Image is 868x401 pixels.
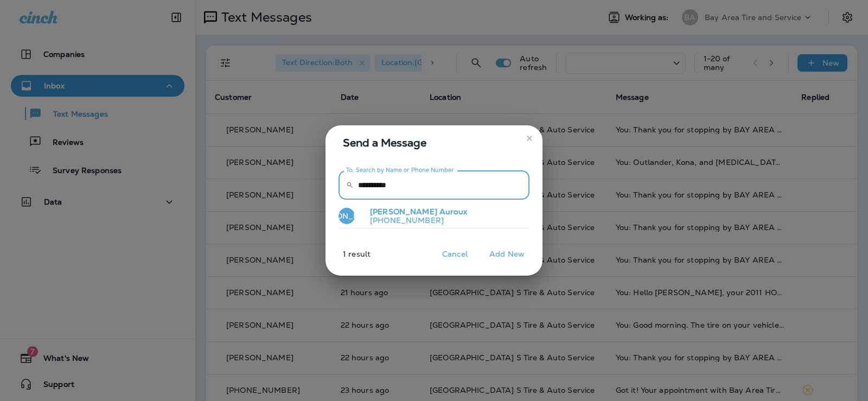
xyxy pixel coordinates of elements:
[370,207,437,217] span: [PERSON_NAME]
[435,246,475,263] button: Cancel
[321,250,371,267] p: 1 result
[339,208,355,224] div: [PERSON_NAME]
[439,207,467,217] span: Auroux
[521,130,538,147] button: close
[339,204,529,229] button: [PERSON_NAME][PERSON_NAME] Auroux[PHONE_NUMBER]
[346,166,454,174] label: To: Search by Name or Phone Number
[484,246,530,263] button: Add New
[343,134,529,151] span: Send a Message
[361,216,467,225] p: [PHONE_NUMBER]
